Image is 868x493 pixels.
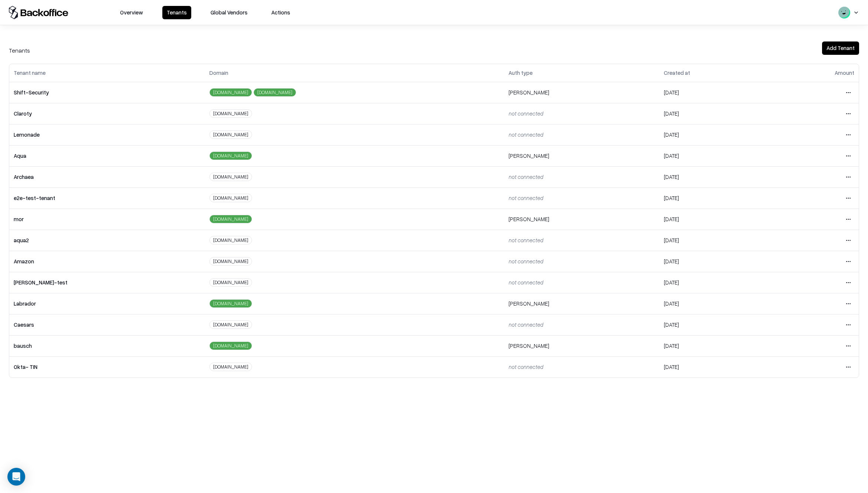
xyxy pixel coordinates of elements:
td: [DATE] [659,187,769,209]
td: Archaea [9,166,205,187]
td: Okta- TIN [9,356,205,377]
div: Tenants [9,46,30,55]
td: [DATE] [659,166,769,187]
span: not connected [508,258,543,264]
th: Tenant name [9,64,205,82]
div: [DOMAIN_NAME] [209,194,252,202]
td: mor [9,209,205,230]
div: Open Intercom Messenger [7,468,25,486]
td: Lemonade [9,124,205,145]
div: [DOMAIN_NAME] [209,109,252,118]
div: [DOMAIN_NAME] [209,320,252,329]
span: [PERSON_NAME] [508,300,549,307]
td: [DATE] [659,272,769,293]
span: not connected [508,131,543,138]
td: [DATE] [659,335,769,356]
td: [DATE] [659,230,769,251]
button: Add Tenant [822,41,859,55]
span: not connected [508,363,543,370]
div: [DOMAIN_NAME] [209,363,252,371]
td: [DATE] [659,82,769,103]
td: aqua2 [9,230,205,251]
td: e2e-test-tenant [9,187,205,209]
button: Global Vendors [206,6,252,19]
div: [DOMAIN_NAME] [209,130,252,139]
td: [DATE] [659,124,769,145]
td: Labrador [9,293,205,314]
div: [DOMAIN_NAME] [209,299,252,308]
td: [PERSON_NAME]-test [9,272,205,293]
td: [DATE] [659,314,769,335]
td: Shift-Security [9,82,205,103]
td: Claroty [9,103,205,124]
span: [PERSON_NAME] [508,342,549,349]
span: not connected [508,194,543,201]
span: not connected [508,321,543,328]
button: Tenants [162,6,191,19]
td: [DATE] [659,145,769,166]
div: [DOMAIN_NAME] [209,88,252,97]
th: Created at [659,64,769,82]
div: [DOMAIN_NAME] [209,278,252,287]
td: Aqua [9,145,205,166]
td: [DATE] [659,209,769,230]
td: Amazon [9,251,205,272]
th: Auth type [504,64,659,82]
td: [DATE] [659,293,769,314]
div: [DOMAIN_NAME] [209,151,252,160]
span: not connected [508,110,543,117]
div: [DOMAIN_NAME] [254,88,296,97]
td: Caesars [9,314,205,335]
td: [DATE] [659,103,769,124]
span: not connected [508,279,543,286]
div: [DOMAIN_NAME] [209,215,252,223]
span: not connected [508,173,543,180]
button: Actions [267,6,295,19]
div: [DOMAIN_NAME] [209,257,252,266]
div: [DOMAIN_NAME] [209,342,252,350]
span: [PERSON_NAME] [508,152,549,159]
span: [PERSON_NAME] [508,89,549,96]
div: [DOMAIN_NAME] [209,173,252,181]
button: Overview [116,6,148,19]
td: [DATE] [659,356,769,377]
div: [DOMAIN_NAME] [209,236,252,244]
th: Amount [769,64,859,82]
span: not connected [508,237,543,243]
td: [DATE] [659,251,769,272]
th: Domain [205,64,504,82]
td: bausch [9,335,205,356]
span: [PERSON_NAME] [508,216,549,222]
